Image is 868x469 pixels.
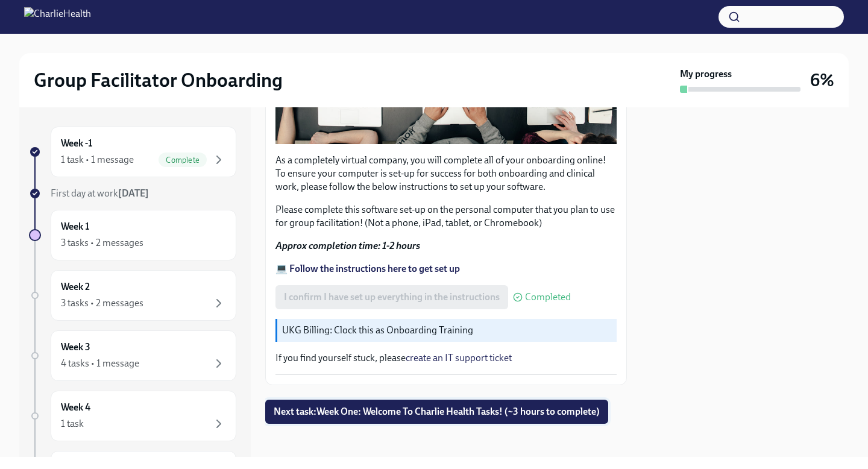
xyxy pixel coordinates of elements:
[406,352,512,364] a: create an IT support ticket
[282,324,612,337] p: UKG Billing: Clock this as Onboarding Training
[275,203,617,230] p: Please complete this software set-up on the personal computer that you plan to use for group faci...
[29,127,236,177] a: Week -11 task • 1 messageComplete
[680,68,732,81] strong: My progress
[61,417,84,430] div: 1 task
[61,153,134,166] div: 1 task • 1 message
[159,156,207,165] span: Complete
[118,187,149,199] strong: [DATE]
[29,391,236,441] a: Week 41 task
[525,292,571,302] span: Completed
[61,341,90,354] h6: Week 3
[61,137,92,150] h6: Week -1
[29,210,236,260] a: Week 13 tasks • 2 messages
[275,351,617,365] p: If you find yourself stuck, please
[29,187,236,200] a: First day at work[DATE]
[24,7,91,27] img: CharlieHealth
[61,280,90,294] h6: Week 2
[275,240,420,251] strong: Approx completion time: 1-2 hours
[61,401,90,414] h6: Week 4
[265,400,608,424] button: Next task:Week One: Welcome To Charlie Health Tasks! (~3 hours to complete)
[29,330,236,381] a: Week 34 tasks • 1 message
[275,154,617,194] p: As a completely virtual company, you will complete all of your onboarding online! To ensure your ...
[51,187,149,199] span: First day at work
[274,406,600,418] span: Next task : Week One: Welcome To Charlie Health Tasks! (~3 hours to complete)
[29,270,236,321] a: Week 23 tasks • 2 messages
[810,69,834,91] h3: 6%
[275,263,460,274] a: 💻 Follow the instructions here to get set up
[34,68,283,92] h2: Group Facilitator Onboarding
[61,220,89,233] h6: Week 1
[61,236,143,250] div: 3 tasks • 2 messages
[61,357,139,370] div: 4 tasks • 1 message
[61,297,143,310] div: 3 tasks • 2 messages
